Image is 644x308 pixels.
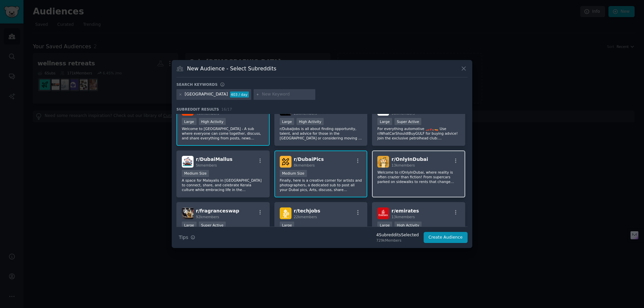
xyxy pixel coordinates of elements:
[221,107,232,111] span: 16 / 17
[182,118,197,125] div: Large
[196,163,217,167] span: 5k members
[176,82,218,87] h3: Search keywords
[294,208,320,213] span: r/ techjobs
[377,118,392,125] div: Large
[391,208,419,213] span: r/ emirates
[185,91,228,98] div: [GEOGRAPHIC_DATA]
[280,222,294,229] div: Large
[377,156,389,168] img: OnlyInDubai
[182,222,197,229] div: Large
[394,118,422,125] div: Super Active
[391,157,428,162] span: r/ OnlyInDubai
[182,207,194,219] img: fragranceswap
[294,157,324,162] span: r/ DubaiPics
[377,126,460,140] p: For everything automotive 🏎️🏍️🚤 Use r/WhatCarShouldIBuyGULF for buying advice! Join the exclusive...
[196,157,232,162] span: r/ DubaiMallus
[391,163,415,167] span: 13k members
[199,222,226,229] div: Super Active
[294,163,315,167] span: 8k members
[176,107,219,112] span: Subreddit Results
[376,232,419,238] div: 4 Subreddit s Selected
[294,215,317,219] span: 22k members
[182,178,264,192] p: A space for Malayalis in [GEOGRAPHIC_DATA] to connect, share, and celebrate Kerala culture while ...
[280,118,294,125] div: Large
[424,232,468,243] button: Create Audience
[179,234,188,241] span: Tips
[182,170,209,177] div: Medium Size
[377,170,460,184] p: Welcome to r/OnlyInDubai, where reality is often crazier than fiction! From supercars parked on s...
[187,65,276,72] h3: New Audience - Select Subreddits
[280,178,362,192] p: Finally, here is a creative corner for artists and photographers, a dedicated sub to post all you...
[196,215,219,219] span: 92k members
[391,215,415,219] span: 13k members
[182,156,194,168] img: DubaiMallus
[280,156,291,168] img: DubaiPics
[280,170,307,177] div: Medium Size
[182,126,264,140] p: Welcome to [GEOGRAPHIC_DATA] - A sub where everyone can come together, discuss, and share everyth...
[297,118,324,125] div: High Activity
[280,126,362,140] p: r/DubaiJobs is all about finding opportunity, talent, and advice for those in the [GEOGRAPHIC_DAT...
[394,222,422,229] div: High Activity
[280,207,291,219] img: techjobs
[230,91,249,98] div: 403 / day
[199,118,226,125] div: High Activity
[377,207,389,219] img: emirates
[176,232,198,243] button: Tips
[377,222,392,229] div: Large
[196,208,239,213] span: r/ fragranceswap
[376,238,419,243] div: 729k Members
[262,91,313,98] input: New Keyword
